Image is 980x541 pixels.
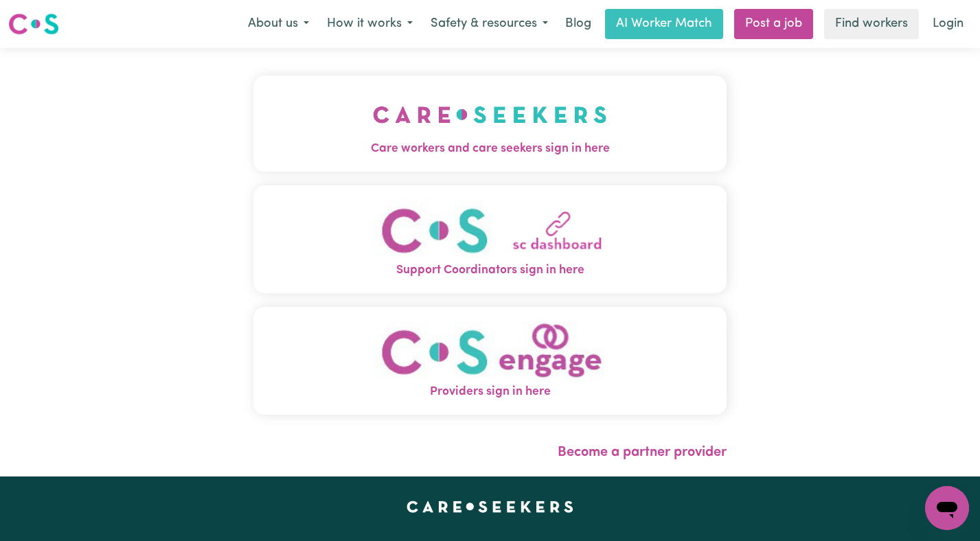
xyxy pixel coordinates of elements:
[253,185,727,293] button: Support Coordinators sign in here
[824,9,919,39] a: Find workers
[557,9,600,39] a: Blog
[318,10,422,38] button: How it works
[734,9,813,39] a: Post a job
[253,76,727,172] button: Care workers and care seekers sign in here
[407,501,573,512] a: Careseekers home page
[924,9,972,39] a: Login
[253,140,727,158] span: Care workers and care seekers sign in here
[8,12,59,36] img: Careseekers logo
[8,8,59,40] a: Careseekers logo
[925,486,969,530] iframe: Button to launch messaging window
[605,9,723,39] a: AI Worker Match
[558,446,727,459] a: Become a partner provider
[253,307,727,415] button: Providers sign in here
[422,10,557,38] button: Safety & resources
[253,383,727,401] span: Providers sign in here
[253,262,727,279] span: Support Coordinators sign in here
[239,10,318,38] button: About us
